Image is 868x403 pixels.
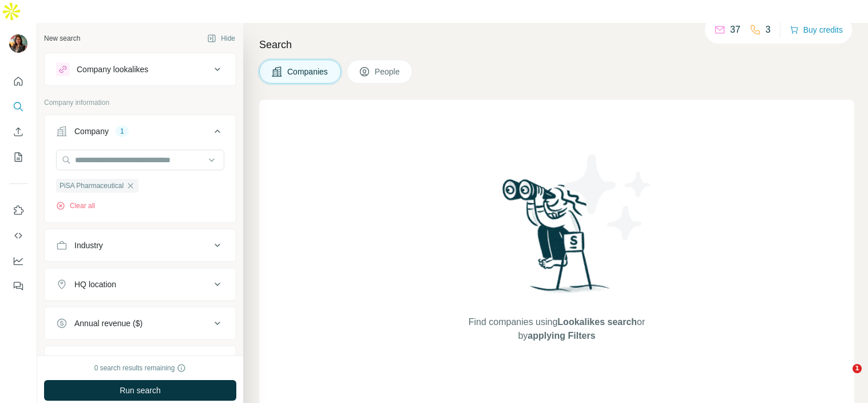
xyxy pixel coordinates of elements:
[45,349,236,376] button: Employees (size)
[44,97,236,108] p: Company information
[44,380,236,401] button: Run search
[45,232,236,259] button: Industry
[497,176,616,304] img: Surfe Illustration - Woman searching with binoculars
[77,64,148,75] div: Company lookalikes
[9,225,27,246] button: Use Surfe API
[790,22,843,38] button: Buy credits
[528,331,595,341] span: applying Filters
[44,33,80,44] div: New search
[730,23,740,37] p: 37
[375,66,401,77] span: People
[74,279,116,290] div: HQ location
[465,315,648,343] span: Find companies using or by
[56,201,95,211] button: Clear all
[45,271,236,298] button: HQ location
[74,126,109,137] div: Company
[9,96,27,117] button: Search
[94,363,187,373] div: 0 search results remaining
[766,23,771,37] p: 3
[9,276,27,296] button: Feedback
[74,240,103,251] div: Industry
[9,147,27,167] button: My lists
[60,181,124,191] span: PiSA Pharmaceutical
[9,71,27,92] button: Quick start
[9,34,27,53] img: Avatar
[9,251,27,271] button: Dashboard
[9,122,27,142] button: Enrich CSV
[45,56,236,83] button: Company lookalikes
[829,364,857,392] iframe: Intercom live chat
[557,317,637,327] span: Lookalikes search
[120,385,161,396] span: Run search
[45,310,236,337] button: Annual revenue ($)
[557,146,660,249] img: Surfe Illustration - Stars
[287,66,329,77] span: Companies
[259,37,854,53] h4: Search
[74,318,142,329] div: Annual revenue ($)
[9,200,27,221] button: Use Surfe on LinkedIn
[116,126,129,136] div: 1
[45,118,236,150] button: Company1
[853,364,862,373] span: 1
[199,30,243,47] button: Hide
